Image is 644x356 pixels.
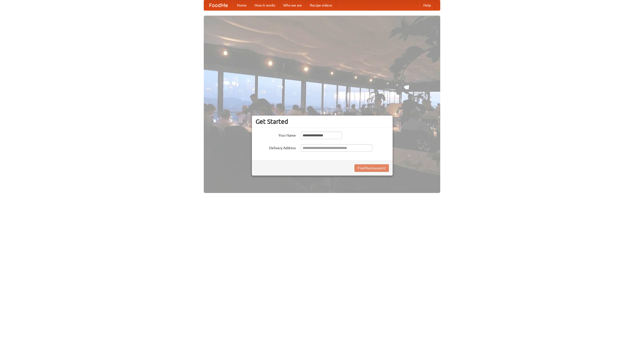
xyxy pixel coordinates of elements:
a: Who we are [279,0,306,10]
label: Your Name [256,132,296,138]
a: Help [419,0,435,10]
label: Delivery Address [256,144,296,150]
a: Home [233,0,251,10]
a: How it works [251,0,279,10]
a: Recipe videos [306,0,336,10]
h3: Get Started [256,118,389,125]
button: Find Restaurants! [354,164,389,172]
a: FoodMe [204,0,233,10]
